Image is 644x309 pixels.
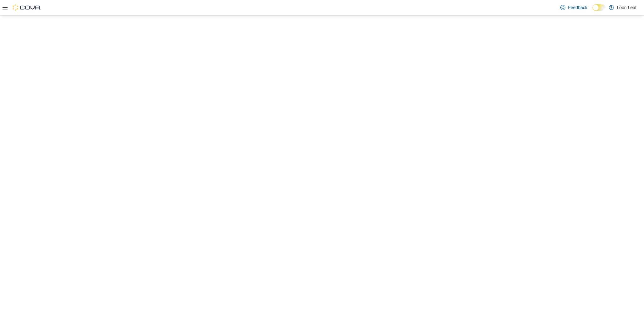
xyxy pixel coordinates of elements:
input: Dark Mode [592,4,606,11]
p: Loon Leaf [617,4,636,11]
span: Feedback [568,4,587,11]
img: Cova [13,4,41,11]
a: Feedback [558,1,590,14]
